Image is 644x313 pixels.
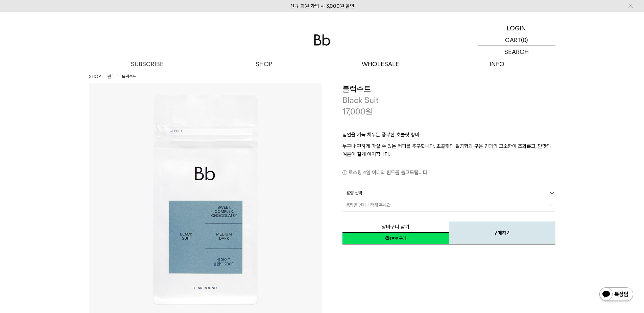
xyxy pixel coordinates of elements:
span: 원 [365,107,373,116]
p: 17,000 [342,106,373,118]
a: CART (0) [478,34,555,46]
p: (0) [521,34,528,46]
a: LOGIN [478,22,555,34]
p: CART [505,34,521,46]
button: 구매하기 [449,221,555,244]
p: Black Suit [342,95,555,106]
p: 입안을 가득 채우는 풍부한 초콜릿 향미 [342,131,555,142]
a: 신규 회원 가입 시 3,000원 할인 [290,3,354,9]
a: 새창 [342,232,449,244]
p: SEARCH [504,46,529,58]
a: SUBSCRIBE [89,58,206,70]
a: SHOP [206,58,322,70]
button: 장바구니 담기 [342,221,449,233]
a: SHOP [89,73,101,80]
span: = 용량을 먼저 선택해 주세요 = [342,199,394,211]
img: 카카오톡 채널 1:1 채팅 버튼 [599,287,634,303]
p: LOGIN [507,22,526,34]
li: 블랙수트 [122,73,137,80]
a: 원두 [108,73,115,80]
span: = 용량 선택 = [342,187,366,199]
h3: 블랙수트 [342,83,555,95]
p: 누구나 편하게 마실 수 있는 커피를 추구합니다. 초콜릿의 달콤함과 구운 견과의 고소함이 조화롭고, 단맛의 여운이 길게 이어집니다. [342,142,555,158]
p: INFO [439,58,555,70]
p: 로스팅 4일 이내의 원두를 출고드립니다. [342,168,555,177]
img: 로고 [314,34,330,46]
p: WHOLESALE [322,58,439,70]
